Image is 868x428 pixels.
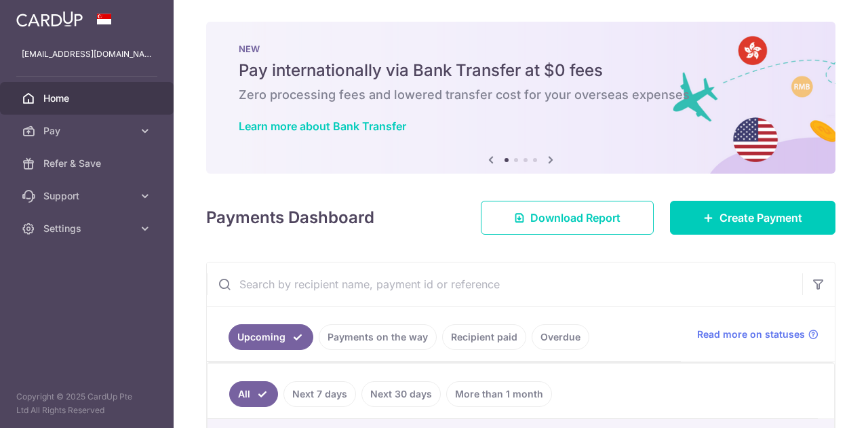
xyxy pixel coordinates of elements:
[532,324,589,350] a: Overdue
[16,11,83,27] img: CardUp
[697,328,818,341] a: Read more on statuses
[22,47,152,61] p: [EMAIL_ADDRESS][DOMAIN_NAME]
[283,381,356,407] a: Next 7 days
[43,157,133,170] span: Refer & Save
[446,381,552,407] a: More than 1 month
[319,324,437,350] a: Payments on the way
[229,324,313,350] a: Upcoming
[43,124,133,138] span: Pay
[239,43,803,54] p: NEW
[530,210,620,226] span: Download Report
[361,381,441,407] a: Next 30 days
[43,189,133,203] span: Support
[206,22,835,174] img: Bank transfer banner
[481,201,654,235] a: Download Report
[239,87,803,103] h6: Zero processing fees and lowered transfer cost for your overseas expenses
[207,262,802,306] input: Search by recipient name, payment id or reference
[719,210,802,226] span: Create Payment
[670,201,835,235] a: Create Payment
[206,206,374,230] h4: Payments Dashboard
[43,92,133,105] span: Home
[697,328,805,341] span: Read more on statuses
[239,60,803,81] h5: Pay internationally via Bank Transfer at $0 fees
[239,119,406,133] a: Learn more about Bank Transfer
[43,222,133,235] span: Settings
[442,324,526,350] a: Recipient paid
[229,381,278,407] a: All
